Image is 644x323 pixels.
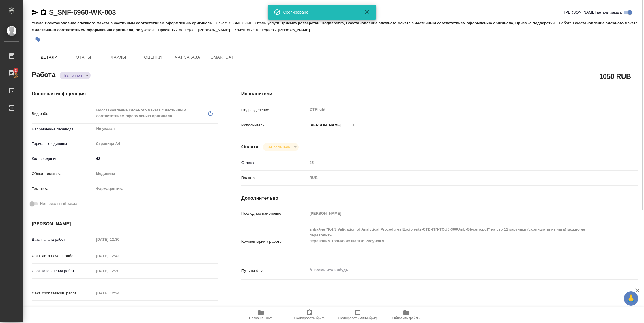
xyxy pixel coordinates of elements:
span: Этапы [70,54,98,61]
input: ✎ Введи что-нибудь [94,304,145,312]
span: Нотариальный заказ [40,201,77,207]
p: Тематика [32,186,94,192]
h2: Работа [32,69,55,79]
span: 🙏 [626,292,636,305]
p: Приемка разверстки, Подверстка, Восстановление сложного макета с частичным соответствием оформлен... [280,21,559,25]
div: Фармацевтика [94,184,218,194]
p: Услуга [32,21,45,25]
span: Детали [35,54,63,61]
button: Скопировать ссылку для ЯМессенджера [32,9,39,16]
div: Скопировано! [283,9,355,15]
p: Этапы услуги [255,21,281,25]
p: [PERSON_NAME] [278,28,314,32]
button: Скопировать мини-бриф [334,307,382,323]
h4: Дополнительно [241,195,638,202]
p: Восстановление сложного макета с частичным соответствием оформлению оригинала [45,21,216,25]
button: Закрыть [360,9,374,16]
p: Факт. срок заверш. работ [32,290,94,296]
h4: [PERSON_NAME] [32,221,218,227]
p: Тарифные единицы [32,141,94,147]
p: Срок завершения работ [32,268,94,274]
a: S_SNF-6960-WK-003 [49,8,116,16]
button: Обновить файлы [382,307,430,323]
span: SmartCat [208,54,236,61]
input: Пустое поле [308,209,605,218]
input: Пустое поле [94,267,145,275]
span: Папка на Drive [249,316,273,320]
p: S_SNF-6960 [229,21,255,25]
input: Пустое поле [94,289,145,297]
p: Исполнитель [241,122,308,128]
p: Общая тематика [32,171,94,177]
p: Срок завершения услуги [32,305,94,311]
input: Пустое поле [94,252,145,260]
p: Клиентские менеджеры [234,28,278,32]
button: Скопировать ссылку [40,9,47,16]
button: Не оплачена [266,145,291,150]
div: Выполнен [60,72,91,79]
div: Страница А4 [94,139,218,149]
button: Выполнен [63,73,84,78]
button: Папка на Drive [237,307,285,323]
p: Факт. дата начала работ [32,253,94,259]
h4: Основная информация [32,90,218,97]
button: Скопировать бриф [285,307,334,323]
p: Восстановление сложного макета с частичным соответствием оформлению оригинала, Не указан [32,21,638,32]
div: Медицина [94,169,218,179]
p: Дата начала работ [32,237,94,242]
input: ✎ Введи что-нибудь [94,154,218,163]
h2: 1050 RUB [599,71,631,81]
span: 2 [11,68,20,73]
p: Вид работ [32,111,94,117]
span: Чат заказа [174,54,201,61]
p: Заказ: [216,21,229,25]
p: [PERSON_NAME] [198,28,235,32]
span: Оценки [139,54,167,61]
p: Ставка [241,160,308,166]
div: Выполнен [263,143,298,151]
div: RUB [308,173,605,183]
p: Направление перевода [32,126,94,132]
p: Валюта [241,175,308,181]
p: Работа [559,21,573,25]
p: [PERSON_NAME] [308,122,342,128]
span: Скопировать бриф [294,316,324,320]
h4: Оплата [241,143,259,150]
button: Удалить исполнителя [347,119,360,131]
span: [PERSON_NAME] детали заказа [564,10,622,15]
span: Скопировать мини-бриф [338,316,377,320]
span: Обновить файлы [392,316,420,320]
input: Пустое поле [308,158,605,167]
p: Комментарий к работе [241,239,308,244]
p: Последнее изменение [241,211,308,216]
h4: Исполнители [241,90,638,97]
span: Файлы [104,54,132,61]
p: Проектный менеджер [158,28,198,32]
p: Путь на drive [241,268,308,274]
input: Пустое поле [94,235,145,244]
a: 2 [1,66,22,81]
p: Кол-во единиц [32,156,94,162]
textarea: в файле "P.4.3 Validation of Analytical Procedures Excipients-CTD-ITN-TOUJ-300UmL-Glycero.pdf" на... [308,225,605,257]
button: Добавить тэг [32,33,44,46]
button: 🙏 [624,291,638,306]
p: Подразделение [241,107,308,113]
